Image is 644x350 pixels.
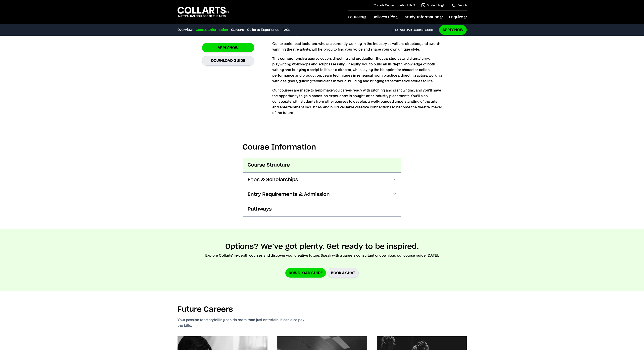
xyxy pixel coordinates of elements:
h2: Options? We’ve got plenty. Get ready to be inspired. [225,242,419,251]
a: Search [452,3,467,7]
span: Fees & Scholarships [248,177,298,183]
a: Collarts Experience [247,27,279,32]
a: Apply Now [439,25,467,35]
a: Download Guide [285,268,326,278]
span: Entry Requirements & Admission [248,191,330,198]
button: Pathways [243,202,401,216]
p: Our experienced lecturers, who are currently working in the industry as writers, directors, and a... [272,41,442,52]
a: Enquire [449,11,466,24]
p: Our courses are made to help make you career-ready with pitching and grant writing, and you’ll ha... [272,87,442,116]
div: Go to homepage [178,6,229,18]
p: Explore Collarts' in-depth courses and discover your creative future. Speak with a careers consul... [205,253,439,258]
a: BOOK A CHAT [328,268,359,278]
h2: Future Careers [178,305,233,314]
button: Course Structure [243,158,401,172]
a: Student Login [421,3,445,7]
h2: Course Information [243,143,401,152]
a: Course Information [196,27,228,32]
span: Course Structure [248,162,290,168]
span: Download [395,28,412,32]
a: Careers [231,27,244,32]
p: Your passion for storytelling can do more than just entertain; it can also pay the bills. [178,317,324,328]
p: This comprehensive course covers directing and production, theatre studies and dramaturgy, playwr... [272,56,442,84]
a: Apply Now [202,43,254,52]
a: Collarts Life [373,11,398,24]
a: Collarts Online [374,3,394,7]
a: DownloadCourse Guide [392,28,437,32]
a: Study Information [405,11,443,24]
a: FAQs [283,27,290,32]
button: Fees & Scholarships [243,173,401,187]
span: Pathways [248,206,272,212]
button: Entry Requirements & Admission [243,187,401,202]
a: Overview [178,27,193,32]
a: About Us [400,3,415,7]
a: Download Guide [202,56,254,65]
a: Courses [348,11,366,24]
